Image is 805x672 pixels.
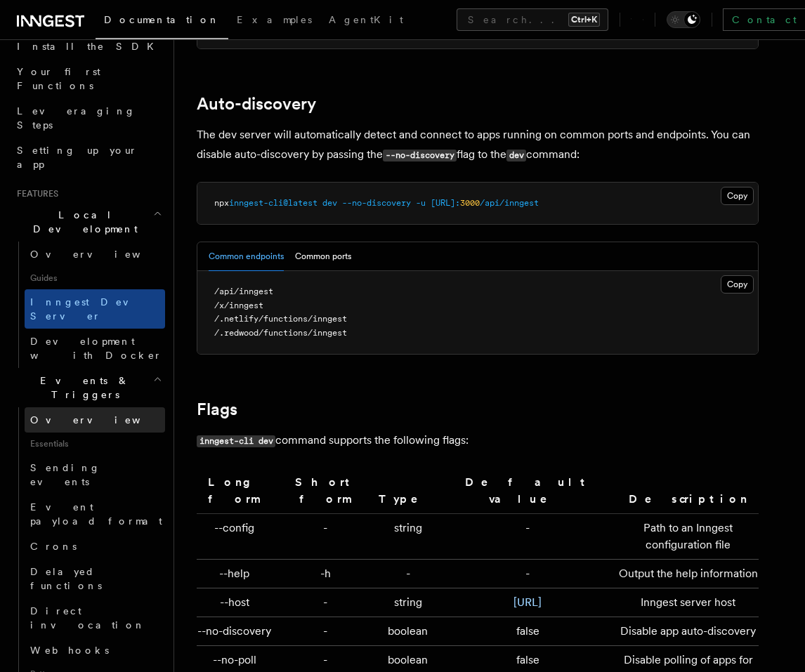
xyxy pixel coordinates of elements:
a: Overview [25,407,165,433]
span: Essentials [25,433,165,455]
p: command supports the following flags: [197,430,759,451]
td: Path to an Inngest configuration file [613,514,759,560]
a: Flags [197,400,237,419]
td: - [443,514,613,560]
a: Documentation [96,4,228,39]
span: Your first Functions [17,66,100,91]
td: Output the help information [613,560,759,588]
td: Inngest server host [613,588,759,617]
span: npx [214,198,229,208]
code: dev [506,150,526,162]
span: Features [11,188,58,199]
a: Inngest Dev Server [25,289,165,329]
span: Install the SDK [17,41,162,52]
a: AgentKit [320,4,412,38]
a: Overview [25,242,165,267]
button: Copy [721,187,754,205]
button: Common ports [295,242,351,271]
a: Development with Docker [25,329,165,368]
a: [URL] [513,595,542,609]
a: Sending events [25,455,165,494]
span: Webhooks [30,645,109,656]
button: Toggle dark mode [667,11,700,28]
a: Setting up your app [11,138,165,177]
span: Local Development [11,208,153,236]
div: Local Development [11,242,165,368]
button: Search...Ctrl+K [457,8,608,31]
td: - [278,617,373,646]
span: AgentKit [329,14,403,25]
span: [URL]: [431,198,460,208]
span: 3000 [460,198,480,208]
span: Delayed functions [30,566,102,591]
td: - [373,560,443,588]
button: Local Development [11,202,165,242]
span: /.netlify/functions/inngest [214,314,347,324]
a: Direct invocation [25,598,165,638]
strong: Default value [465,475,591,506]
code: inngest-cli dev [197,435,275,447]
a: Webhooks [25,638,165,663]
span: Overview [30,414,175,426]
strong: Short form [295,475,355,506]
span: Guides [25,267,165,289]
td: boolean [373,617,443,646]
a: Crons [25,534,165,559]
span: Event payload format [30,501,162,527]
span: Events & Triggers [11,374,153,402]
span: Overview [30,249,175,260]
button: Common endpoints [209,242,284,271]
span: Inngest Dev Server [30,296,150,322]
td: - [443,560,613,588]
td: - [278,514,373,560]
td: -h [278,560,373,588]
span: Development with Docker [30,336,162,361]
td: Disable app auto-discovery [613,617,759,646]
td: --config [197,514,278,560]
p: The dev server will automatically detect and connect to apps running on common ports and endpoint... [197,125,759,165]
td: - [278,588,373,617]
span: Documentation [104,14,220,25]
span: /x/inngest [214,301,263,310]
span: /.redwood/functions/inngest [214,328,347,338]
button: Copy [721,275,754,294]
td: --help [197,560,278,588]
span: Direct invocation [30,605,145,631]
a: Install the SDK [11,34,165,59]
span: Crons [30,541,77,552]
td: string [373,588,443,617]
a: Delayed functions [25,559,165,598]
td: string [373,514,443,560]
td: --host [197,588,278,617]
span: Setting up your app [17,145,138,170]
a: Event payload format [25,494,165,534]
kbd: Ctrl+K [568,13,600,27]
strong: Description [629,492,748,506]
a: Leveraging Steps [11,98,165,138]
code: --no-discovery [383,150,457,162]
button: Events & Triggers [11,368,165,407]
span: Sending events [30,462,100,487]
a: Examples [228,4,320,38]
span: --no-discovery [342,198,411,208]
strong: Type [379,492,438,506]
span: inngest-cli@latest [229,198,318,208]
a: Auto-discovery [197,94,316,114]
span: -u [416,198,426,208]
span: Leveraging Steps [17,105,136,131]
span: Examples [237,14,312,25]
span: dev [322,198,337,208]
span: /api/inngest [480,198,539,208]
td: false [443,617,613,646]
span: /api/inngest [214,286,273,296]
td: --no-discovery [197,617,278,646]
strong: Long form [208,475,261,506]
a: Your first Functions [11,59,165,98]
